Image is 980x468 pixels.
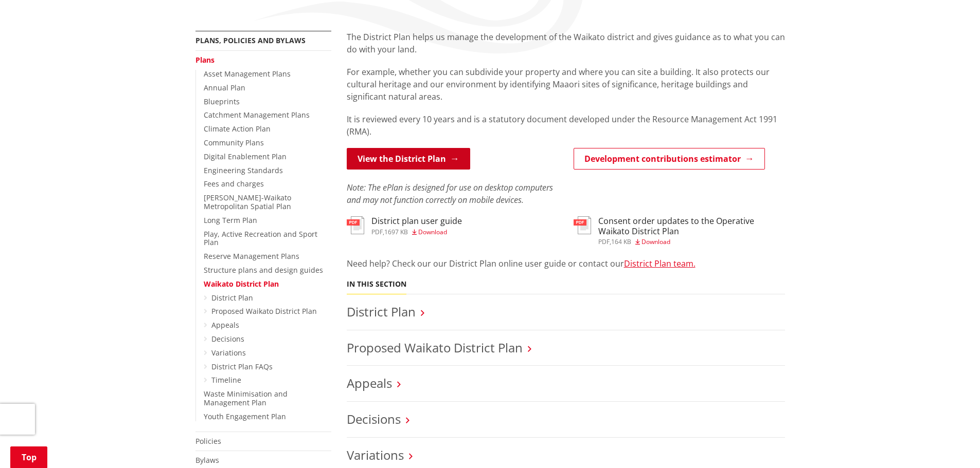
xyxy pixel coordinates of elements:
a: Plans [195,55,215,65]
a: Appeals [347,375,392,391]
a: Waikato District Plan [204,279,279,289]
a: Play, Active Recreation and Sport Plan [204,229,317,248]
a: Bylaws [195,455,219,465]
a: District plan user guide pdf,1697 KB Download [347,216,462,235]
a: Variations [347,446,404,463]
a: District Plan [211,293,253,303]
a: Structure plans and design guides [204,265,323,275]
a: Reserve Management Plans [204,251,299,261]
a: Consent order updates to the Operative Waikato District Plan pdf,164 KB Download [574,216,785,245]
a: Engineering Standards [204,165,283,175]
a: Digital Enablement Plan [204,152,287,161]
a: District Plan FAQs [211,362,273,371]
p: It is reviewed every 10 years and is a statutory document developed under the Resource Management... [347,113,785,138]
a: Decisions [211,334,244,344]
a: Catchment Management Plans [204,110,310,120]
span: 1697 KB [384,228,408,236]
a: Development contributions estimator [574,148,765,170]
a: Youth Engagement Plan [204,411,286,421]
a: Top [10,446,47,468]
img: document-pdf.svg [347,216,364,234]
span: pdf [371,228,383,236]
a: View the District Plan [347,148,470,170]
a: Variations [211,348,246,358]
a: District Plan team. [624,258,696,269]
a: Asset Management Plans [204,69,291,79]
a: Decisions [347,410,401,427]
a: Plans, policies and bylaws [195,35,306,45]
a: [PERSON_NAME]-Waikato Metropolitan Spatial Plan [204,193,291,211]
span: Download [418,228,447,236]
span: pdf [598,237,610,246]
a: Policies [195,436,221,446]
p: For example, whether you can subdivide your property and where you can site a building. It also p... [347,66,785,103]
a: Timeline [211,375,241,385]
p: Need help? Check our our District Plan online user guide or contact our [347,257,785,270]
a: Blueprints [204,97,240,106]
a: Proposed Waikato District Plan [211,306,317,316]
em: Note: The ePlan is designed for use on desktop computers and may not function correctly on mobile... [347,182,553,205]
div: , [598,239,785,245]
a: Appeals [211,320,239,330]
a: Community Plans [204,138,264,147]
span: 164 KB [611,237,631,246]
a: District Plan [347,303,416,320]
div: , [371,229,462,235]
a: Fees and charges [204,179,264,189]
a: Proposed Waikato District Plan [347,339,523,356]
h3: District plan user guide [371,216,462,226]
h5: In this section [347,280,406,289]
p: The District Plan helps us manage the development of the Waikato district and gives guidance as t... [347,31,785,55]
span: Download [642,237,670,246]
a: Annual Plan [204,83,245,92]
img: document-pdf.svg [574,216,591,234]
a: Long Term Plan [204,215,257,225]
a: Waste Minimisation and Management Plan [204,389,288,407]
h3: Consent order updates to the Operative Waikato District Plan [598,216,785,236]
a: Climate Action Plan [204,124,271,134]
